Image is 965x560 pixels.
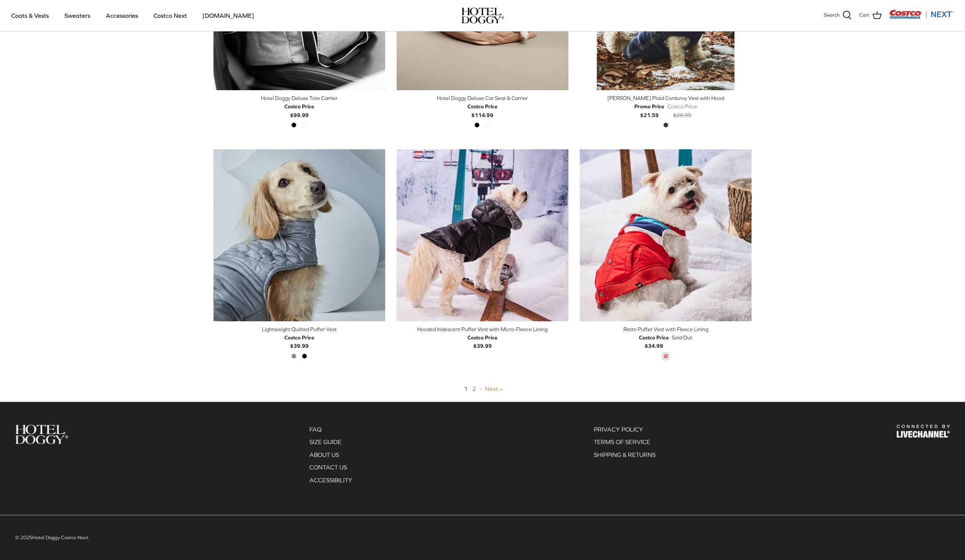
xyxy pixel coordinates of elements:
a: hoteldoggy.com hoteldoggycom [461,8,504,23]
a: Accessories [99,3,145,28]
div: Retro Puffer Vest with Fleece Lining [580,325,752,333]
a: Hotel Doggy Deluxe Car Seat & Carrier Costco Price$114.99 [397,94,568,119]
a: TERMS OF SERVICE [594,438,650,445]
a: 2 [472,385,476,392]
a: PRIVACY POLICY [594,426,643,433]
div: Costco Price [468,333,497,342]
a: Coats & Vests [5,3,56,28]
a: Visit Costco Next [889,14,954,20]
div: Secondary navigation [586,425,663,488]
a: [DOMAIN_NAME] [196,3,261,28]
a: Retro Puffer Vest with Fleece Lining [580,149,752,321]
div: [PERSON_NAME] Plaid Corduroy Vest with Hood [580,94,752,102]
div: Promo Price [634,102,664,111]
b: $39.99 [468,333,497,349]
a: Lightweight Quilted Puffer Vest Costco Price$39.99 [213,325,385,350]
a: Sweaters [58,3,97,28]
a: Hotel Doggy Deluxe Tote Carrier Costco Price$99.99 [213,94,385,119]
a: ABOUT US [309,451,339,458]
span: Cart [859,11,869,19]
a: Hooded Iridescent Puffer Vest with Micro-Fleece Lining [397,149,568,321]
a: [PERSON_NAME] Plaid Corduroy Vest with Hood Promo Price$21.59 Costco Price$26.99 [580,94,752,119]
a: Search [824,11,852,20]
span: 1 [464,385,468,392]
b: $39.99 [284,333,314,349]
div: Costco Price [639,333,669,342]
img: Hotel Doggy Costco Next [897,425,950,438]
div: Hooded Iridescent Puffer Vest with Micro-Fleece Lining [397,325,568,333]
div: Hotel Doggy Deluxe Car Seat & Carrier [397,94,568,102]
span: · [480,385,482,392]
img: hoteldoggycom [461,8,504,23]
div: Costco Price [284,102,314,111]
a: Lightweight Quilted Puffer Vest [213,149,385,321]
b: $114.99 [468,102,497,118]
a: Cart [859,11,882,20]
a: SHIPPING & RETURNS [594,451,656,458]
div: Secondary navigation [302,425,360,488]
b: $34.99 [639,333,669,349]
div: Hotel Doggy Deluxe Tote Carrier [213,94,385,102]
a: SIZE GUIDE [309,438,342,445]
a: Costco Next [147,3,194,28]
a: FAQ [309,426,322,433]
b: $99.99 [284,102,314,118]
a: ACCESSIBILITY [309,477,352,483]
a: Hooded Iridescent Puffer Vest with Micro-Fleece Lining Costco Price$39.99 [397,325,568,350]
a: Hotel Doggy Costco Next [32,535,88,540]
s: $26.99 [673,112,691,118]
span: Sold Out [672,333,692,342]
a: Retro Puffer Vest with Fleece Lining Costco Price$34.99 Sold Out [580,325,752,350]
div: Costco Price [468,102,497,111]
div: Lightweight Quilted Puffer Vest [213,325,385,333]
span: © 2025 . [15,535,89,540]
img: Hotel Doggy Costco Next [15,425,68,444]
img: Costco Next [889,9,954,19]
div: Costco Price [284,333,314,342]
span: Search [824,11,839,19]
a: CONTACT US [309,464,347,471]
a: Next » [485,385,503,392]
div: Costco Price [667,102,697,111]
b: $21.59 [634,102,664,118]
